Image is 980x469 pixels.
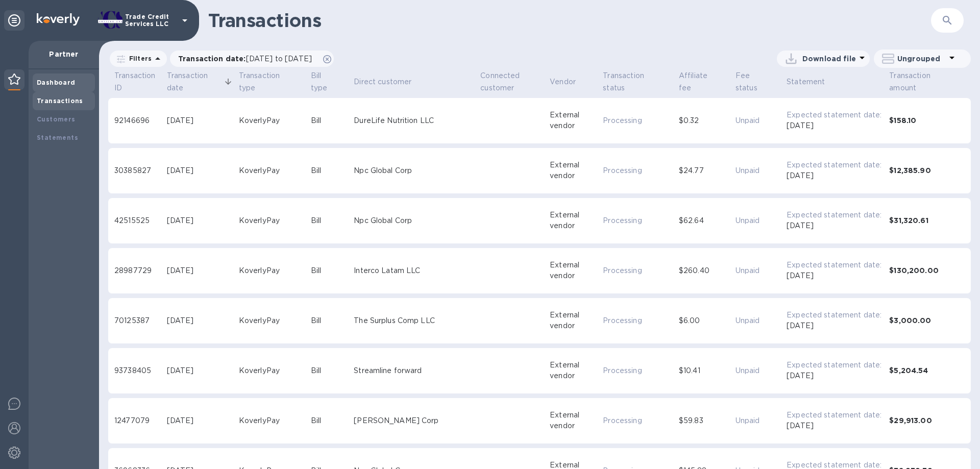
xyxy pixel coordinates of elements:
p: Processing [603,315,675,326]
p: Processing [603,265,675,276]
div: $59.83 [679,415,731,426]
img: Partner [8,73,20,85]
p: Expected statement date: [787,410,881,421]
div: [DATE] [167,265,235,276]
span: Transaction date [167,69,222,94]
div: 12477079 [114,415,163,426]
span: Affiliate fee [679,69,718,94]
div: External vendor [550,210,599,231]
div: $24.77 [679,165,731,176]
div: Bill [311,365,350,376]
p: [DATE] [787,371,814,381]
p: Download file [802,54,856,64]
div: $29,913.00 [889,415,965,426]
div: $31,320.61 [889,215,965,226]
span: Fee status [736,69,769,94]
div: Unpin categories [4,10,24,31]
b: Transactions [37,97,83,105]
span: Bill type [311,69,350,94]
div: KoverlyPay [239,115,307,126]
div: KoverlyPay [239,415,307,426]
span: Connected customer [480,69,546,94]
div: External vendor [550,410,599,431]
div: Transaction date:[DATE] to [DATE] [170,51,334,67]
div: Bill [311,415,350,426]
div: $62.64 [679,215,731,226]
div: $260.40 [679,265,731,276]
b: Statements [37,134,78,141]
p: Expected statement date: [787,110,881,120]
p: Processing [603,215,675,226]
p: [DATE] [787,320,814,331]
span: Vendor [550,76,576,88]
p: Transaction date : [178,54,317,64]
span: Statement [787,76,825,88]
p: Unpaid [736,215,782,226]
p: [DATE] [787,270,814,281]
p: Unpaid [736,315,782,326]
p: Unpaid [736,265,782,276]
span: Affiliate fee [679,69,731,94]
div: [DATE] [167,165,235,176]
div: 93738405 [114,365,163,376]
p: Filters [125,54,152,63]
div: Streamline forward [354,365,476,376]
span: Transaction status [603,69,675,94]
p: Expected statement date: [787,260,881,270]
div: Interco Latam LLC [354,265,476,276]
p: Expected statement date: [787,210,881,220]
p: Expected statement date: [787,160,881,170]
div: KoverlyPay [239,365,307,376]
span: Transaction ID [114,69,163,94]
p: [DATE] [787,220,814,231]
span: Fee status [736,69,782,94]
div: Npc Global Corp [354,165,476,176]
div: [DATE] [167,365,235,376]
span: Bill type [311,69,336,94]
div: External vendor [550,310,599,331]
p: Partner [37,49,91,59]
div: $6.00 [679,315,731,326]
span: Transaction amount [889,69,965,94]
img: Logo [37,13,80,26]
p: Unpaid [736,115,782,126]
span: Transaction type [239,69,307,94]
span: Direct customer [354,76,411,88]
div: [DATE] [167,415,235,426]
div: 70125387 [114,315,163,326]
div: 28987729 [114,265,163,276]
div: $5,204.54 [889,365,965,376]
div: External vendor [550,260,599,281]
div: Bill [311,215,350,226]
div: $158.10 [889,115,965,126]
span: Transaction status [603,69,661,94]
div: Npc Global Corp [354,215,476,226]
div: External vendor [550,360,599,381]
div: $130,200.00 [889,265,965,276]
div: [DATE] [167,115,235,126]
p: Unpaid [736,365,782,376]
p: Processing [603,165,675,176]
p: Trade Credit Services LLC [125,13,176,28]
div: [PERSON_NAME] Corp [354,415,476,426]
div: 42515525 [114,215,163,226]
span: Transaction type [239,69,293,94]
div: 92146696 [114,115,163,126]
div: Bill [311,265,350,276]
div: 30385827 [114,165,163,176]
p: [DATE] [787,421,814,431]
b: Dashboard [37,79,76,86]
div: External vendor [550,110,599,131]
div: External vendor [550,160,599,181]
span: Direct customer [354,76,425,88]
span: [DATE] to [DATE] [246,55,312,63]
div: Bill [311,165,350,176]
div: The Surplus Comp LLC [354,315,476,326]
div: $3,000.00 [889,315,965,326]
p: [DATE] [787,120,814,131]
p: Expected statement date: [787,360,881,371]
p: Processing [603,115,675,126]
div: Bill [311,315,350,326]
